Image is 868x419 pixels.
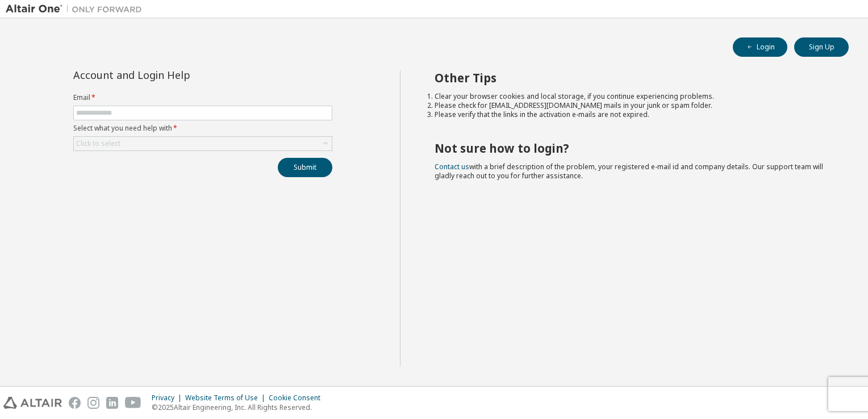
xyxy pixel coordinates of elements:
img: Altair One [6,3,148,15]
div: Cookie Consent [269,393,327,403]
img: facebook.svg [69,397,81,409]
li: Clear your browser cookies and local storage, if you continue experiencing problems. [435,92,829,101]
button: Submit [278,158,332,177]
button: Login [733,37,787,57]
img: instagram.svg [87,397,99,409]
label: Email [73,93,332,102]
div: Website Terms of Use [185,393,269,403]
div: Privacy [152,393,185,403]
img: altair_logo.svg [3,397,62,409]
img: youtube.svg [125,397,141,409]
a: Contact us [435,162,469,171]
div: Account and Login Help [73,70,281,79]
p: © 2025 Altair Engineering, Inc. All Rights Reserved. [152,403,327,412]
h2: Not sure how to login? [435,141,829,156]
button: Sign Up [794,37,849,57]
li: Please check for [EMAIL_ADDRESS][DOMAIN_NAME] mails in your junk or spam folder. [435,101,829,110]
div: Click to select [76,139,120,148]
h2: Other Tips [435,70,829,85]
div: Click to select [74,137,332,150]
img: linkedin.svg [106,397,118,409]
li: Please verify that the links in the activation e-mails are not expired. [435,110,829,119]
span: with a brief description of the problem, your registered e-mail id and company details. Our suppo... [435,162,823,181]
label: Select what you need help with [73,124,332,133]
